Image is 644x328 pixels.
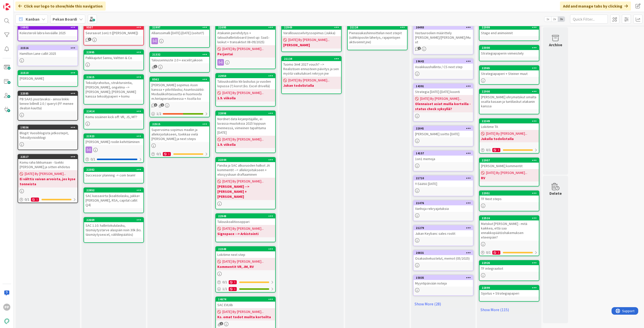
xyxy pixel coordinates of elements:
span: 0 / 1 [156,151,161,157]
div: 22515 [150,122,209,126]
div: Allianssimalli [DATE]-[DATE] (soitot?) [150,30,209,36]
a: 22349Lokitime TA[DATE] By [PERSON_NAME]...Jukalla todolistalla0/11 [479,118,539,154]
div: 14391 [416,84,473,88]
div: 22585 [20,92,77,95]
span: [DATE] By [PERSON_NAME]... [486,170,527,175]
div: Atakanin perehdytys + taloushallintoboard (next up: SaaS-laskut + transaktiot 08-09/2025) [216,30,275,45]
span: Kanban [26,16,39,22]
div: Strategiapaperi + Steiner muut [479,70,539,77]
div: 19642Asiakkuushallinta / CS next step [414,59,473,70]
a: 22414Komu sisäinen kick off: VR, JS, MT? [84,109,144,129]
div: 22948 [216,214,275,218]
b: Olennaiset asiat muilla korteilla - status check syksyllä? [415,101,471,111]
div: Osakaskekustelut, memot (05/2025) [414,255,473,262]
div: 21997 [152,26,209,29]
div: 0/11 [216,279,275,285]
div: 22952SAC kassavirta (koalitiolasku, jukka+[PERSON_NAME], RSA, capital callit Q4) [84,188,143,208]
div: 21516Hamilton Lane callit 2025 [18,46,77,57]
div: 21124Pienasiakashinnoittelun next stepit (sähköpostin lähetys, rajapintojen aktivoinnit jne) [348,25,407,45]
div: 22948Talouskoalitiosoppari [216,214,275,225]
a: 20831Osakaskekustelut, memot (05/2025) [413,250,473,271]
div: 19642 [416,60,473,63]
div: 21695 [216,25,275,30]
div: 0/11 [18,196,77,203]
div: 22951TF Next steps [479,191,539,202]
div: 22669SAC 1.10. hallintokululasku, täsmäytystarve alaspäin noin 30k (ks. täsmäytysexcel, välitilin... [84,218,143,238]
div: 22348Lokitime next step [216,247,275,258]
div: 23000 [479,45,539,50]
div: Successor planning -> com team! [84,172,143,178]
div: Tuomo 3m€ 2027 vouch? --> Realistisen ennusteen päivitys ja sen myötä vaikutukset rekryyn jne [282,61,341,77]
div: 22900[PERSON_NAME] ohrymatskut omalta osalta kasaan ja tuntilaskut atakanin kanssa [479,89,539,109]
span: 0 / 1 [486,250,491,255]
a: 21134Tuomo 3m€ 2027 vouch? --> Realistisen ennusteen päivitys ja sen myötä vaikutukset rekryyn jn... [281,56,342,94]
div: Kolesteroli labra keväälle 2025 [18,30,77,36]
div: 15835Myyntipäivään noteja [414,275,473,287]
div: 19556Blogit: Vuosiblogista jatkostepit, Tekoälyvisioblogi [18,125,77,141]
a: 20493Vastuuroolien määrittely [PERSON_NAME]/[PERSON_NAME]/Muut [413,25,473,55]
span: [DATE] By [PERSON_NAME]... [222,226,264,231]
img: Visit kanbanzone.com [3,3,10,10]
div: 22382Successor planning -> com team! [84,167,143,178]
div: 22414 [84,109,143,114]
div: 16902 [20,26,77,29]
div: Varallisuusselvityssopimus (Jukka) [282,30,341,36]
div: 22517 [20,155,77,159]
div: 22585 [18,91,77,96]
div: Lokitime TA [479,123,539,130]
a: 22899Sijoitus + Strategiapaperi [479,285,539,302]
span: [DATE] By [PERSON_NAME]... [486,131,527,136]
div: 14674SAC EVL6b [216,297,275,308]
div: 1 [229,287,237,291]
div: 9507 [84,25,143,30]
div: Pandia ja SAC alkuvuoden halkot JA kommentit --> allekirjoitukseen + elosyyskuun draftaaminen [216,162,275,178]
div: 22515Supervoima sopimus maaliin ja allekirjoitukseen, tsekkaa vielä [PERSON_NAME] ja next steps [150,122,209,142]
div: 22041 [414,126,473,131]
div: 22999 [482,26,539,29]
div: 22995 [84,50,143,55]
div: 21279 [416,226,473,230]
div: 22926 [479,261,539,265]
div: Nordnet data kirjanpitäjälle, ei luvassa muutoksia 2025 loppuun mennessä, viimeinen tapahtuma [DATE] [216,116,275,136]
div: 22950Talouskoalitio kk-laskutus ja vuoden lopussa (?) korot (ks. Excel drivellä) [216,74,275,89]
div: 21516 [18,46,77,50]
span: 1 [154,65,157,68]
div: [PERSON_NAME] ohrymatskut omalta osalta kasaan ja tuntilaskut atakanin kanssa [479,94,539,109]
div: Vanhoja rekryajatuksia [414,205,473,212]
div: 22041[PERSON_NAME] soitto [DATE] [414,126,473,137]
div: Strategiapaperin viimeistely [479,50,539,57]
a: 21516Hamilton Lane callit 2025 [18,45,78,66]
div: 14391Strategia [DATE]-[DATE] koonti [414,84,473,95]
div: 22899Sijoitus + Strategiapaperi [479,286,539,297]
div: 22898Nordnet data kirjanpitäjälle, ei luvassa muutoksia 2025 loppuun mennessä, viimeinen tapahtum... [216,111,275,136]
div: 22414 [86,110,143,113]
span: [DATE] By [PERSON_NAME]... [222,46,264,52]
div: 14674 [218,298,275,301]
div: 22965Strategiapaperi + Steiner muut [479,66,539,77]
div: 21510 [20,71,77,75]
a: 9507Seuraavat 1on1:t ([PERSON_NAME]) [84,25,144,45]
div: 22344Pandia ja SAC alkuvuoden halkot JA kommentit --> allekirjoitukseen + elosyyskuun draftaaminen [216,158,275,178]
div: 22349 [482,119,539,123]
div: 21923[PERSON_NAME] roolin kehittäminen [84,134,143,145]
a: 21476Vanhoja rekryajatuksia [413,200,473,221]
div: Palkkajutut Sanna, Valtteri & Co [84,55,143,61]
div: 22414Komu sisäinen kick off: VR, JS, MT? [84,109,143,120]
div: [PERSON_NAME] roolin kehittäminen [84,138,143,145]
div: 22949 [282,25,341,30]
div: 21710 [416,176,473,180]
a: 14391Strategia [DATE]-[DATE] koonti[DATE] By [PERSON_NAME]...Olennaiset asiat muilla korteilla - ... [413,83,473,122]
div: 22898 [216,111,275,116]
div: 20493 [414,25,473,30]
div: 21124 [348,25,407,30]
div: 8562 [152,78,209,81]
a: 21923[PERSON_NAME] roolin kehittäminen0/1 [84,133,144,163]
div: 0/11 [150,151,209,157]
a: 22585PB SAAS joustavaksi - ainoa linkki lienee billmill 2.0 / queryt (FF menee dealsin kautta) [18,91,78,121]
div: 21923 [86,134,143,138]
a: 22900[PERSON_NAME] ohrymatskut omalta osalta kasaan ja tuntilaskut atakanin kanssa [479,89,539,114]
div: 21516 [20,46,77,50]
div: 21710 [414,176,473,180]
a: 21510[PERSON_NAME] [18,70,78,87]
a: 16902Kolesteroli labra keväälle 2025 [18,25,78,41]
